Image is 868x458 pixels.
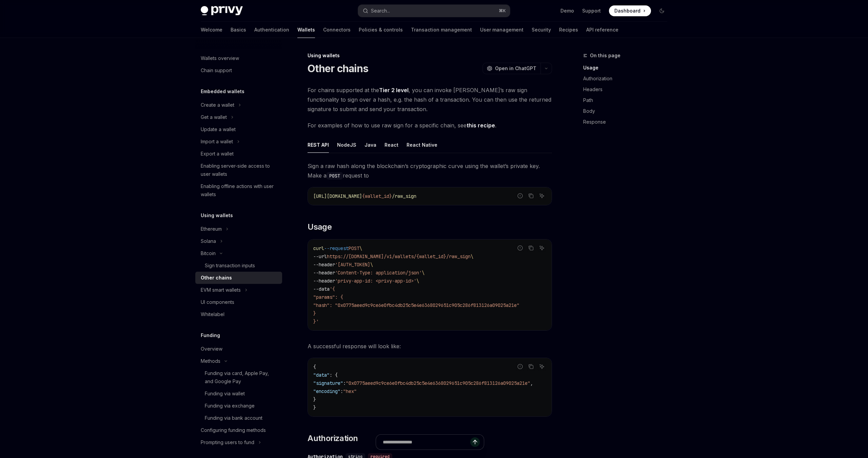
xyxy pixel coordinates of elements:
[560,7,574,14] a: Demo
[195,123,282,136] a: Update a wallet
[583,62,673,73] a: Usage
[313,302,519,308] span: "hash": "0x0775aeed9c9ce6e0fbc4db25c5e4e6368029651c905c286f813126a09025a21e"
[359,22,403,38] a: Policies & controls
[195,235,282,247] button: Toggle Solana section
[516,362,525,371] button: Report incorrect code
[313,245,324,251] span: curl
[537,191,546,200] button: Ask AI
[201,138,233,146] div: Import a wallet
[308,85,552,114] span: For chains supported at the , you can invoke [PERSON_NAME]’s raw sign functionality to sign over ...
[346,380,530,386] span: "0x0775aeed9c9ce6e0fbc4db25c5e4e6368029651c905c286f813126a09025a21e"
[195,436,282,449] button: Toggle Prompting users to fund section
[527,244,535,252] button: Copy the contents from the code block
[499,8,506,14] span: ⌘ K
[201,225,222,233] div: Ethereum
[313,253,327,259] span: --url
[335,262,370,268] span: '[AUTH_TOKEN]
[195,223,282,235] button: Toggle Ethereum section
[201,6,243,16] img: dark logo
[343,388,357,394] span: "hex"
[467,122,495,129] a: this recipe
[330,372,338,378] span: : {
[379,87,409,94] a: Tier 2 level
[537,244,546,252] button: Ask AI
[527,362,535,371] button: Copy the contents from the code block
[313,396,316,402] span: }
[195,272,282,284] a: Other chains
[195,64,282,77] a: Chain support
[614,7,640,14] span: Dashboard
[195,160,282,180] a: Enabling server-side access to user wallets
[201,125,236,133] div: Update a wallet
[313,364,316,370] span: {
[370,262,373,268] span: \
[201,54,239,62] div: Wallets overview
[530,380,533,386] span: ,
[330,286,335,292] span: '{
[590,51,620,60] span: On this page
[583,95,673,106] a: Path
[195,259,282,272] a: Sign transaction inputs
[416,278,419,284] span: \
[349,245,359,251] span: POST
[482,63,540,74] button: Open in ChatGPT
[407,137,437,153] div: React Native
[195,136,282,148] button: Toggle Import a wallet section
[195,247,282,259] button: Toggle Bitcoin section
[313,380,343,386] span: "signature"
[313,388,340,394] span: "encoding"
[313,193,362,199] span: [URL][DOMAIN_NAME]
[195,388,282,400] a: Funding via wallet
[195,296,282,308] a: UI components
[335,278,416,284] span: 'privy-app-id: <privy-app-id>'
[195,424,282,436] a: Configuring funding methods
[383,435,470,450] input: Ask a question...
[313,318,319,325] span: }'
[195,355,282,367] button: Toggle Methods section
[583,84,673,95] a: Headers
[205,414,262,422] div: Funding via bank account
[362,193,392,199] span: {wallet_id}
[201,249,216,257] div: Bitcoin
[297,22,315,38] a: Wallets
[495,65,536,72] span: Open in ChatGPT
[313,404,316,411] span: }
[313,270,335,276] span: --header
[308,62,368,75] h1: Other chains
[313,372,330,378] span: "data"
[583,106,673,117] a: Body
[308,161,552,180] span: Sign a raw hash along the blockchain’s cryptographic curve using the wallet’s private key. Make a...
[586,22,618,38] a: API reference
[308,222,332,232] span: Usage
[609,5,651,16] a: Dashboard
[231,22,246,38] a: Basics
[308,137,329,153] div: REST API
[583,73,673,84] a: Authorization
[656,5,667,16] button: Toggle dark mode
[254,22,289,38] a: Authentication
[201,182,278,199] div: Enabling offline actions with user wallets
[384,137,398,153] div: React
[195,412,282,424] a: Funding via bank account
[516,191,525,200] button: Report incorrect code
[201,162,278,178] div: Enabling server-side access to user wallets
[364,137,376,153] div: Java
[532,22,551,38] a: Security
[201,298,234,306] div: UI components
[471,253,473,259] span: \
[201,150,234,158] div: Export a wallet
[340,388,343,394] span: :
[313,310,316,316] span: }
[313,294,343,300] span: "params": {
[201,331,220,339] h5: Funding
[470,437,480,447] button: Send message
[359,245,362,251] span: \
[205,262,255,270] div: Sign transaction inputs
[195,367,282,388] a: Funding via card, Apple Pay, and Google Pay
[537,362,546,371] button: Ask AI
[195,400,282,412] a: Funding via exchange
[195,180,282,201] a: Enabling offline actions with user wallets
[313,262,335,268] span: --header
[371,7,390,15] div: Search...
[411,22,472,38] a: Transaction management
